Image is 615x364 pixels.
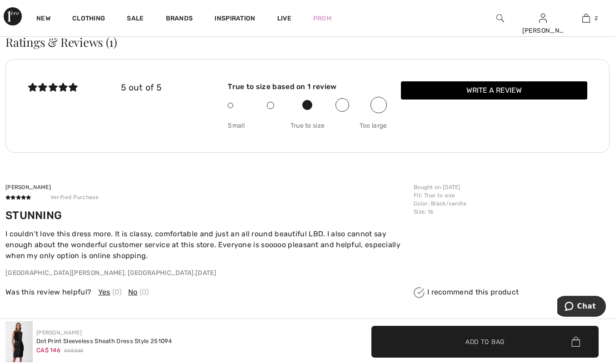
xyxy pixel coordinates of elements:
img: search the website [496,13,504,24]
span: CA$ 146 [36,347,60,354]
a: 2 [565,13,607,24]
span: [GEOGRAPHIC_DATA][PERSON_NAME], [GEOGRAPHIC_DATA] [5,269,194,277]
span: CA$ 265 [64,348,83,354]
h3: Ratings & Reviews (1) [5,36,610,48]
img: Bag.svg [571,337,580,347]
span: Too large [334,121,387,130]
div: True to size based on 1 review [228,81,387,92]
a: Brands [166,15,193,24]
span: No [128,287,138,298]
p: : 16 [414,208,604,216]
button: Add to Bag [371,326,599,358]
p: : Black/vanilla [414,199,604,208]
img: Dot Print Sleeveless Sheath Dress Style 251094 [5,321,33,362]
a: Sale [127,15,144,24]
iframe: Opens a widget where you can chat to one of our agents [557,296,606,319]
span: Verified Purchase [41,192,108,203]
a: Live [277,14,291,23]
img: 1ère Avenue [4,7,22,25]
button: Write a review [401,81,587,100]
span: Was this review helpful? [5,287,91,298]
a: [PERSON_NAME] [36,329,82,336]
span: Add to Bag [465,337,505,346]
img: I recommend this product [414,287,425,298]
p: , [5,268,408,278]
img: My Info [539,13,547,24]
span: True to size [281,121,334,130]
a: New [36,15,50,24]
p: Bought on [DATE] [414,183,604,191]
div: 5 out of 5 [121,81,214,95]
div: I recommend this product [414,287,604,298]
a: Prom [313,14,331,23]
p: : True to size [414,191,604,199]
img: My Bag [582,13,590,24]
div: Dot Print Sleeveless Sheath Dress Style 251094 [36,337,172,346]
span: Inspiration [215,15,255,24]
span: (0) [140,287,149,298]
span: (0) [112,287,122,298]
span: Yes [98,287,110,298]
span: 2 [595,14,598,22]
span: Color [414,200,428,207]
span: [DATE] [195,269,216,277]
h4: STUNNING [5,209,408,222]
a: Sign In [539,14,547,22]
span: [PERSON_NAME] [5,184,51,190]
p: I couldn't love this dress more. It is classy, comfortable and just an all round beautiful LBD. I... [5,229,408,261]
span: Small [228,121,281,130]
a: Clothing [72,15,105,24]
span: Fit [414,192,421,199]
span: Size [414,209,425,215]
div: [PERSON_NAME] [522,26,565,35]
